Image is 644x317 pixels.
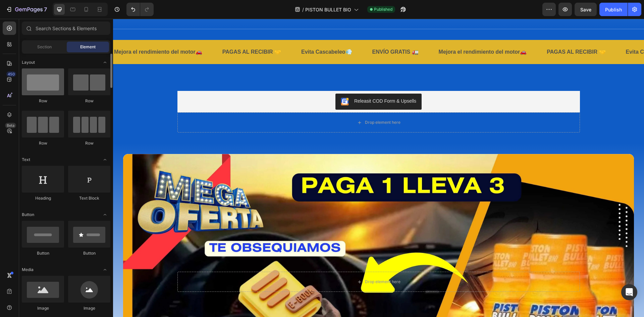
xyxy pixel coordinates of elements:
[22,250,64,256] div: Button
[22,98,64,104] div: Row
[22,305,64,311] div: Image
[22,59,35,65] span: Layout
[513,29,564,38] p: Evita Cascabeleo💨
[5,123,16,128] div: Beta
[22,267,34,273] span: Media
[22,195,64,201] div: Heading
[100,57,110,68] span: Toggle open
[100,154,110,165] span: Toggle open
[326,29,414,38] p: Mejora el rendimiento del motor🚗
[113,19,644,317] iframe: Design area
[100,209,110,220] span: Toggle open
[302,6,304,13] span: /
[22,157,30,163] span: Text
[580,7,591,12] span: Save
[100,264,110,275] span: Toggle open
[68,98,110,104] div: Row
[188,29,239,38] p: Evita Cascabeleo💨
[605,6,622,13] div: Publish
[44,5,47,13] p: 7
[68,305,110,311] div: Image
[599,3,628,16] button: Publish
[252,101,287,106] div: Drop element here
[252,260,287,266] div: Drop element here
[68,250,110,256] div: Button
[126,3,154,16] div: Undo/Redo
[68,140,110,146] div: Row
[228,79,236,87] img: CKKYs5695_ICEAE=.webp
[6,71,16,77] div: 450
[22,140,64,146] div: Row
[621,284,637,300] div: Open Intercom Messenger
[259,29,306,38] p: ENVÍO GRATIS 🚛
[37,44,52,50] span: Section
[22,212,34,218] span: Button
[3,3,50,16] button: 7
[575,3,597,16] button: Save
[305,6,351,13] span: PISTON BULLET BIO
[222,75,309,91] button: Releasit COD Form & Upsells
[374,6,392,12] span: Published
[80,44,96,50] span: Element
[22,21,110,35] input: Search Sections & Elements
[241,79,303,86] div: Releasit COD Form & Upsells
[68,195,110,201] div: Text Block
[434,29,492,38] p: PAGAS AL RECIBIR 🤝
